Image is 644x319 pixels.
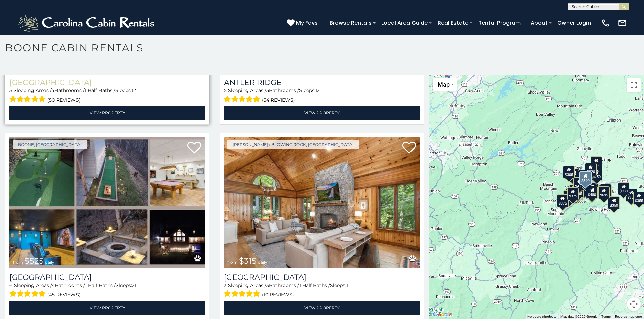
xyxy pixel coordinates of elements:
[601,315,611,318] a: Terms
[326,17,375,29] a: Browse Rentals
[9,78,205,87] h3: Diamond Creek Lodge
[224,273,420,282] h3: Chimney Island
[258,260,267,265] span: daily
[132,87,136,94] span: 12
[85,87,115,94] span: 1 Half Baths /
[563,190,575,203] div: $330
[627,297,641,311] button: Map camera controls
[600,184,611,196] div: $380
[239,256,257,266] span: $315
[9,78,205,87] a: [GEOGRAPHIC_DATA]
[585,163,596,176] div: $320
[579,182,590,195] div: $225
[578,170,590,183] div: $565
[563,165,575,178] div: $305
[266,87,269,94] span: 5
[431,310,453,319] img: Google
[475,17,524,29] a: Rental Program
[586,186,598,199] div: $480
[591,168,602,181] div: $250
[598,186,610,199] div: $695
[287,19,319,27] a: My Favs
[227,260,238,265] span: from
[9,273,205,282] h3: Wildlife Manor
[346,282,350,288] span: 11
[586,186,597,199] div: $315
[402,141,416,155] a: Add to favorites
[132,282,136,288] span: 21
[296,19,318,27] span: My Favs
[9,87,205,104] div: Sleeping Areas / Bathrooms / Sleeps:
[13,140,87,149] a: Boone, [GEOGRAPHIC_DATA]
[579,174,591,187] div: $210
[224,78,420,87] a: Antler Ridge
[45,260,54,265] span: daily
[608,196,620,209] div: $350
[9,273,205,282] a: [GEOGRAPHIC_DATA]
[527,17,551,29] a: About
[224,282,420,299] div: Sleeping Areas / Bathrooms / Sleeps:
[187,141,201,155] a: Add to favorites
[13,260,23,265] span: from
[626,188,637,201] div: $355
[9,137,205,268] a: Wildlife Manor from $525 daily
[9,87,12,94] span: 5
[9,106,205,120] a: View Property
[560,315,597,318] span: Map data ©2025 Google
[52,282,55,288] span: 4
[51,87,54,94] span: 4
[438,81,450,88] span: Map
[224,273,420,282] a: [GEOGRAPHIC_DATA]
[224,301,420,315] a: View Property
[47,290,81,299] span: (45 reviews)
[224,137,420,268] a: Chimney Island from $315 daily
[586,182,598,195] div: $395
[85,282,116,288] span: 1 Half Baths /
[224,87,227,94] span: 5
[618,182,629,195] div: $930
[24,256,44,266] span: $525
[579,171,592,185] div: $349
[567,187,579,200] div: $325
[9,282,205,299] div: Sleeping Areas / Bathrooms / Sleeps:
[434,17,472,29] a: Real Estate
[378,17,431,29] a: Local Area Guide
[315,87,320,94] span: 12
[224,137,420,268] img: Chimney Island
[573,177,585,190] div: $410
[615,315,642,318] a: Report a map error
[433,78,457,91] button: Change map style
[47,96,81,104] span: (50 reviews)
[227,140,359,149] a: [PERSON_NAME] / Blowing Rock, [GEOGRAPHIC_DATA]
[9,137,205,268] img: Wildlife Manor
[266,282,269,288] span: 3
[591,156,602,169] div: $525
[262,290,294,299] span: (10 reviews)
[601,18,610,28] img: phone-regular-white.png
[224,106,420,120] a: View Property
[431,310,453,319] a: Open this area in Google Maps (opens a new window)
[618,18,627,28] img: mail-regular-white.png
[627,78,641,92] button: Toggle fullscreen view
[557,194,569,207] div: $375
[262,96,295,104] span: (34 reviews)
[9,282,13,288] span: 6
[224,87,420,104] div: Sleeping Areas / Bathrooms / Sleeps:
[17,13,157,33] img: White-1-2.png
[554,17,594,29] a: Owner Login
[299,282,330,288] span: 1 Half Baths /
[527,314,556,319] button: Keyboard shortcuts
[224,282,227,288] span: 3
[9,301,205,315] a: View Property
